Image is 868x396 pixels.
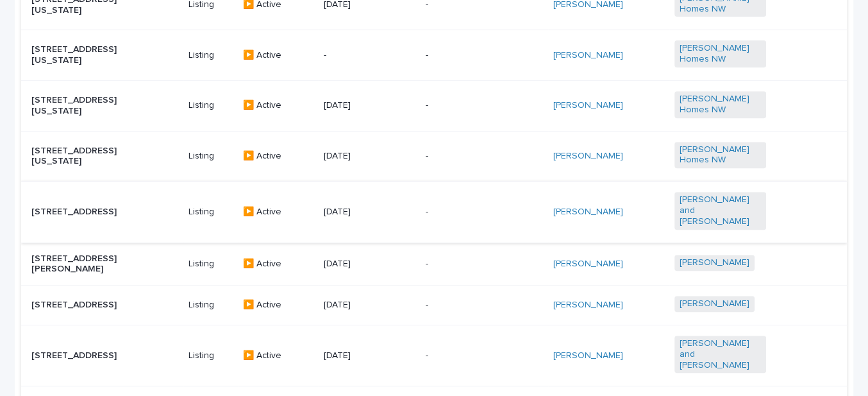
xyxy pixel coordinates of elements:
a: [PERSON_NAME] Homes NW [680,144,761,166]
p: [DATE] [323,300,415,311]
tr: [STREET_ADDRESS]Listing▶️ Active[DATE]-[PERSON_NAME] [PERSON_NAME] and [PERSON_NAME] [21,325,846,386]
p: [STREET_ADDRESS][US_STATE] [31,146,123,168]
p: [DATE] [323,151,415,162]
a: [PERSON_NAME] [553,300,623,311]
a: [PERSON_NAME] [553,259,623,270]
p: Listing [188,259,233,270]
p: [STREET_ADDRESS][US_STATE] [31,44,123,66]
tr: [STREET_ADDRESS][US_STATE]Listing▶️ Active[DATE]-[PERSON_NAME] [PERSON_NAME] Homes NW [21,80,846,131]
p: - [426,207,517,218]
tr: [STREET_ADDRESS][US_STATE]Listing▶️ Active[DATE]-[PERSON_NAME] [PERSON_NAME] Homes NW [21,131,846,182]
p: Listing [188,300,233,311]
p: [STREET_ADDRESS] [31,350,123,361]
p: ▶️ Active [243,207,313,218]
a: [PERSON_NAME] [553,207,623,218]
p: ▶️ Active [243,259,313,270]
p: - [426,259,517,270]
p: ▶️ Active [243,350,313,361]
p: ▶️ Active [243,151,313,162]
p: [DATE] [323,350,415,361]
p: [STREET_ADDRESS] [31,207,123,218]
a: [PERSON_NAME] and [PERSON_NAME] [680,338,761,370]
tr: [STREET_ADDRESS]Listing▶️ Active[DATE]-[PERSON_NAME] [PERSON_NAME] [21,286,846,325]
p: [STREET_ADDRESS] [31,300,123,311]
p: - [323,50,415,61]
p: ▶️ Active [243,300,313,311]
a: [PERSON_NAME] [553,50,623,61]
p: [STREET_ADDRESS][PERSON_NAME] [31,254,123,275]
p: - [426,300,517,311]
a: [PERSON_NAME] [553,151,623,162]
p: - [426,50,517,61]
p: - [426,350,517,361]
p: [DATE] [323,100,415,111]
a: [PERSON_NAME] Homes NW [680,94,761,116]
p: Listing [188,50,233,61]
p: [STREET_ADDRESS][US_STATE] [31,95,123,117]
a: [PERSON_NAME] and [PERSON_NAME] [680,194,761,227]
tr: [STREET_ADDRESS][PERSON_NAME]Listing▶️ Active[DATE]-[PERSON_NAME] [PERSON_NAME] [21,243,846,286]
p: Listing [188,100,233,111]
p: ▶️ Active [243,100,313,111]
p: ▶️ Active [243,50,313,61]
a: [PERSON_NAME] Homes NW [680,43,761,65]
a: [PERSON_NAME] [680,298,749,309]
a: [PERSON_NAME] [553,350,623,361]
a: [PERSON_NAME] [680,257,749,268]
p: [DATE] [323,207,415,218]
tr: [STREET_ADDRESS]Listing▶️ Active[DATE]-[PERSON_NAME] [PERSON_NAME] and [PERSON_NAME] [21,182,846,243]
p: - [426,151,517,162]
p: Listing [188,151,233,162]
p: [DATE] [323,259,415,270]
p: - [426,100,517,111]
p: Listing [188,207,233,218]
tr: [STREET_ADDRESS][US_STATE]Listing▶️ Active--[PERSON_NAME] [PERSON_NAME] Homes NW [21,30,846,81]
p: Listing [188,350,233,361]
a: [PERSON_NAME] [553,100,623,111]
